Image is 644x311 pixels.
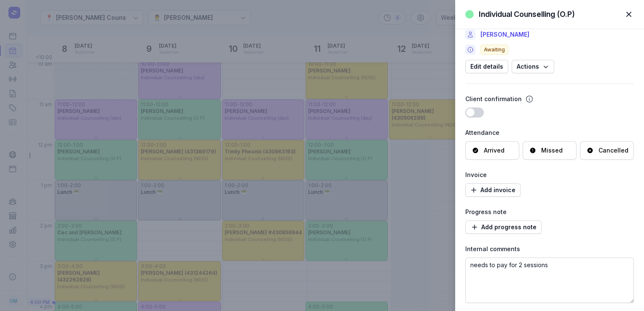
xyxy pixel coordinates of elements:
span: Actions [517,62,549,72]
a: [PERSON_NAME] [480,29,529,40]
button: Edit details [465,60,508,73]
span: Awaiting [480,45,508,55]
div: Internal comments [465,244,634,254]
div: Cancelled [598,146,628,155]
div: Arrived [484,146,504,155]
div: Individual Counselling (O.P) [479,9,575,19]
div: Missed [541,146,563,155]
span: Add progress note [470,222,537,232]
button: Actions [512,60,554,73]
div: Invoice [465,170,634,180]
span: Edit details [470,62,503,72]
span: Add invoice [470,185,515,195]
div: Progress note [465,207,634,217]
div: Client confirmation [465,94,522,104]
div: Attendance [465,128,634,138]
